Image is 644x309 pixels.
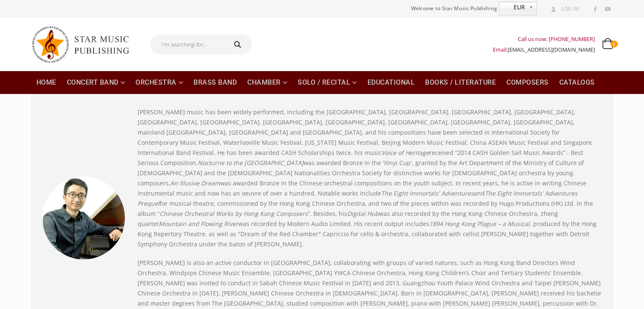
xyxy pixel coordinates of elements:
img: Star Music Publishing [31,22,137,67]
button: Search [225,34,252,55]
a: Solo / Recital [293,71,362,94]
a: Catalogs [554,71,600,94]
p: [PERSON_NAME] music has been widely performed, including the [GEOGRAPHIC_DATA], [GEOGRAPHIC_DATA]... [138,107,602,249]
em: Digital Hub [347,210,379,218]
a: Concert Band [62,71,130,94]
a: Educational [362,71,420,94]
a: Home [31,71,61,94]
em: Mountain and Flowing River [159,220,238,228]
a: Chamber [242,71,292,94]
em: Chinese Orchestral Works by Hong Kong Composers [160,210,308,218]
img: Photo_AlfredWong [42,177,125,259]
em: The Eight Immortals' Adventures [381,189,474,197]
a: Log In [548,3,579,14]
em: Nocturne to the [GEOGRAPHIC_DATA] [198,159,304,167]
a: Facebook [590,4,601,15]
a: Books / Literature [420,71,501,94]
a: Youtube [602,4,613,15]
a: Composers [501,71,554,94]
em: Voice of Heritage [381,149,429,157]
em: An Illusive Dream [170,179,220,187]
div: Email: [493,44,595,55]
a: Brass Band [188,71,242,94]
span: 0 [611,41,617,47]
em: 1894 Hong Kong Plague – a Musical [429,220,530,228]
a: Orchestra [130,71,188,94]
em: The Eight Immortals' Adventures Prequel [138,189,578,207]
div: Call us now: [PHONE_NUMBER] [493,34,595,44]
span: Welcome to Star Music Publishing [411,2,498,15]
input: I'm searching for... [150,34,225,55]
a: [EMAIL_ADDRESS][DOMAIN_NAME] [508,46,595,53]
span: EUR [499,2,525,12]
